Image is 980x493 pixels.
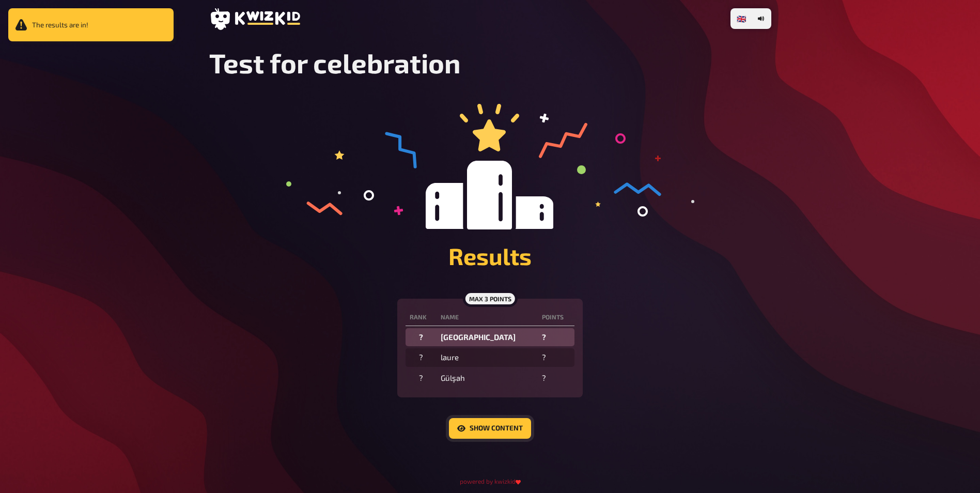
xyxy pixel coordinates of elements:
[462,290,517,307] div: max 3 points
[538,369,574,388] td: ?
[538,328,574,347] td: ?
[209,47,771,79] h1: Test for celebration
[538,348,574,367] td: ?
[8,8,174,41] div: The results are in!
[733,10,751,27] li: 🇬🇧
[209,242,771,270] h1: Results
[449,418,531,439] button: Show content
[460,476,521,486] a: powered by kwizkid
[441,332,534,343] div: [GEOGRAPHIC_DATA]
[406,328,437,347] td: ?
[441,352,534,363] div: laure
[406,348,437,367] td: ?
[406,369,437,388] td: ?
[538,309,574,326] th: points
[460,477,521,485] small: powered by kwizkid
[441,373,534,383] div: Gülşah
[406,309,437,326] th: Rank
[437,309,538,326] th: Name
